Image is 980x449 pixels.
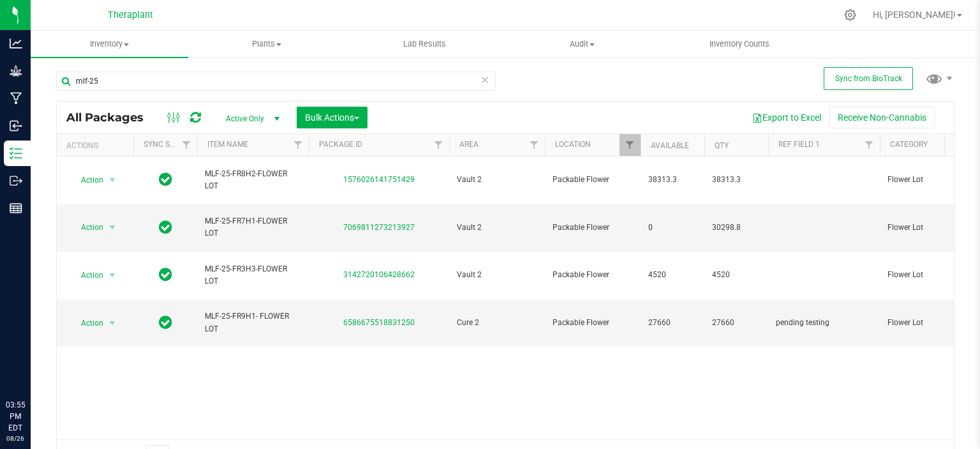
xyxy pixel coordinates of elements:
span: Action [70,314,104,332]
div: Actions [66,141,128,150]
span: Hi, [PERSON_NAME]! [873,10,956,20]
span: select [105,314,121,332]
span: 27660 [712,317,761,329]
a: Audit [503,31,661,57]
a: Qty [715,141,729,150]
a: Filter [288,134,309,156]
span: Inventory [31,38,188,50]
inline-svg: Inventory [10,147,22,160]
span: Plants [189,38,345,50]
span: In Sync [159,218,172,236]
p: 03:55 PM EDT [6,399,25,434]
inline-svg: Manufacturing [10,92,22,105]
a: Area [459,140,479,149]
a: Category [890,140,928,149]
span: Action [70,266,104,284]
button: Export to Excel [744,107,829,128]
span: Packable Flower [553,174,633,186]
inline-svg: Outbound [10,174,22,187]
a: Location [555,140,591,149]
a: Inventory Counts [661,31,819,57]
inline-svg: Inbound [10,119,22,132]
a: Lab Results [346,31,503,57]
div: Manage settings [842,9,858,21]
span: select [105,171,121,189]
span: All Packages [66,110,156,125]
a: Item Name [207,140,248,149]
span: MLF-25-FR8H2-FLOWER LOT [205,168,301,192]
span: 4520 [648,269,697,281]
span: 38313.3 [712,174,761,186]
span: In Sync [159,266,172,284]
iframe: Resource center unread badge [38,345,53,360]
span: Cure 2 [457,317,537,329]
span: select [105,218,121,236]
span: 4520 [712,269,761,281]
p: 08/26 [6,434,25,443]
span: Packable Flower [553,269,633,281]
span: Action [70,171,104,189]
span: Vault 2 [457,269,537,281]
span: In Sync [159,171,172,188]
span: Audit [504,38,660,50]
inline-svg: Analytics [10,37,22,50]
a: Filter [620,134,641,156]
span: 30298.8 [712,222,761,234]
span: Packable Flower [553,222,633,234]
button: Sync from BioTrack [824,67,913,90]
span: Inventory Counts [692,38,787,50]
span: Vault 2 [457,222,537,234]
span: Lab Results [386,38,463,50]
a: Filter [176,134,197,156]
span: Action [70,218,104,236]
span: 38313.3 [648,174,697,186]
button: Receive Non-Cannabis [829,107,935,128]
span: select [105,266,121,284]
span: MLF-25-FR3H3-FLOWER LOT [205,263,301,287]
span: Theraplant [108,10,153,20]
iframe: Resource center [13,347,51,385]
span: Vault 2 [457,174,537,186]
a: Plants [188,31,346,57]
inline-svg: Grow [10,65,22,77]
span: In Sync [159,314,172,331]
input: Search Package ID, Item Name, SKU, Lot or Part Number... [56,72,496,91]
span: pending testing [776,317,872,329]
a: 3142720106428662 [343,270,415,279]
span: Clear [480,72,489,88]
button: Bulk Actions [297,107,367,128]
span: Sync from BioTrack [835,74,902,83]
a: Filter [428,134,449,156]
span: 27660 [648,317,697,329]
a: Ref Field 1 [778,140,820,149]
span: MLF-25-FR9H1- FLOWER LOT [205,310,301,335]
span: 0 [648,222,697,234]
inline-svg: Reports [10,202,22,215]
span: MLF-25-FR7H1-FLOWER LOT [205,215,301,240]
span: Packable Flower [553,317,633,329]
a: Sync Status [144,140,193,149]
a: Filter [859,134,880,156]
a: 6586675518831250 [343,318,415,327]
a: Package ID [319,140,362,149]
a: 1576026141751429 [343,175,415,184]
a: 7069811273213927 [343,223,415,232]
a: Inventory [31,31,188,57]
a: Filter [524,134,545,156]
span: Bulk Actions [305,112,359,123]
a: Available [651,141,689,150]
